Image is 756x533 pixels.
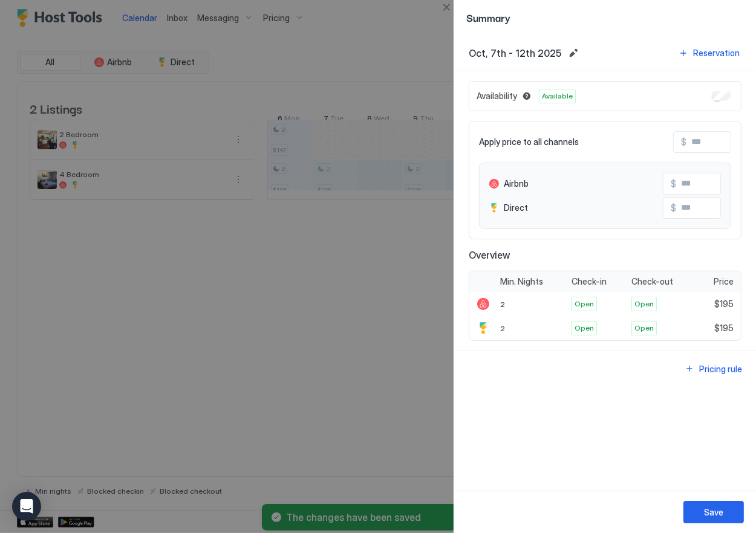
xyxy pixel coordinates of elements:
[12,492,41,521] div: Open Intercom Messenger
[504,202,528,213] span: Direct
[500,276,543,287] span: Min. Nights
[477,91,517,102] span: Availability
[500,324,505,333] span: 2
[572,276,607,287] span: Check-in
[566,46,581,60] button: Edit date range
[681,137,686,147] span: $
[469,249,741,261] span: Overview
[469,47,561,59] span: Oct, 7th - 12th 2025
[631,276,673,287] span: Check-out
[671,202,676,213] span: $
[520,89,534,103] button: Blocked dates override all pricing rules and remain unavailable until manually unblocked
[683,361,744,377] button: Pricing rule
[634,299,654,309] span: Open
[714,323,734,334] span: $195
[542,91,573,102] span: Available
[671,178,676,189] span: $
[500,300,505,309] span: 2
[677,45,741,61] button: Reservation
[693,47,740,59] div: Reservation
[683,501,744,523] button: Save
[575,323,594,334] span: Open
[714,276,734,287] span: Price
[704,506,723,518] div: Save
[699,363,742,375] div: Pricing rule
[479,137,579,147] span: Apply price to all channels
[504,178,529,189] span: Airbnb
[575,299,594,309] span: Open
[466,10,744,25] span: Summary
[634,323,654,334] span: Open
[714,299,734,309] span: $195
